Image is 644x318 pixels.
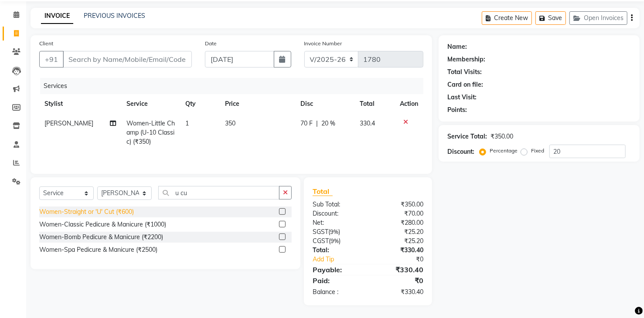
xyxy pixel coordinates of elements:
span: SGST [313,228,328,236]
div: Services [40,78,430,94]
div: Membership: [447,55,485,64]
th: Total [354,94,395,114]
div: Paid: [306,275,368,286]
div: ₹280.00 [368,218,430,227]
button: Open Invoices [569,11,627,25]
div: ₹350.00 [368,200,430,209]
div: ( ) [306,227,368,237]
span: Total [313,187,333,196]
div: Women-Classic Pedicure & Manicure (₹1000) [39,220,166,229]
div: ₹70.00 [368,209,430,218]
span: | [316,119,318,128]
input: Search by Name/Mobile/Email/Code [63,51,192,68]
div: Total Visits: [447,68,482,77]
label: Client [39,40,53,47]
div: Women-Straight or 'U' Cut (₹600) [39,207,134,217]
div: ₹350.00 [491,132,513,141]
div: Service Total: [447,132,487,141]
div: ₹25.20 [368,237,430,246]
div: ₹330.40 [368,246,430,255]
span: 9% [331,237,339,244]
th: Disc [295,94,354,114]
div: ₹330.40 [368,288,430,297]
div: Women-Bomb Pedicure & Manicure (₹2200) [39,233,163,242]
th: Action [395,94,423,114]
span: Women-Little Champ (U-10 Classic) (₹350) [126,119,175,145]
div: Payable: [306,264,368,275]
span: 9% [330,228,338,235]
div: ₹0 [378,255,430,264]
button: Create New [482,11,532,25]
div: Discount: [306,209,368,218]
span: 20 % [321,119,335,128]
div: Balance : [306,288,368,297]
label: Date [205,40,217,47]
th: Qty [181,94,220,114]
div: ₹0 [368,275,430,286]
label: Fixed [531,147,544,155]
div: Points: [447,105,467,115]
input: Search or Scan [158,186,279,200]
div: ₹25.20 [368,227,430,237]
span: 1 [186,119,189,127]
a: PREVIOUS INVOICES [84,12,145,20]
label: Percentage [490,147,518,155]
button: Save [535,11,566,25]
span: CGST [313,237,329,245]
div: Sub Total: [306,200,368,209]
th: Stylist [39,94,121,114]
th: Service [121,94,181,114]
div: Women-Spa Pedicure & Manicure (₹2500) [39,245,157,254]
button: +91 [39,51,64,68]
span: 330.4 [360,119,375,127]
div: Card on file: [447,80,483,89]
th: Price [220,94,295,114]
div: Name: [447,42,467,51]
span: 350 [225,119,235,127]
a: INVOICE [41,8,73,24]
div: Net: [306,218,368,227]
div: Discount: [447,147,474,156]
div: ( ) [306,237,368,246]
div: ₹330.40 [368,264,430,275]
span: 70 F [300,119,313,128]
a: Add Tip [306,255,378,264]
div: Last Visit: [447,93,477,102]
span: [PERSON_NAME] [44,119,93,127]
div: Total: [306,246,368,255]
label: Invoice Number [304,40,342,47]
